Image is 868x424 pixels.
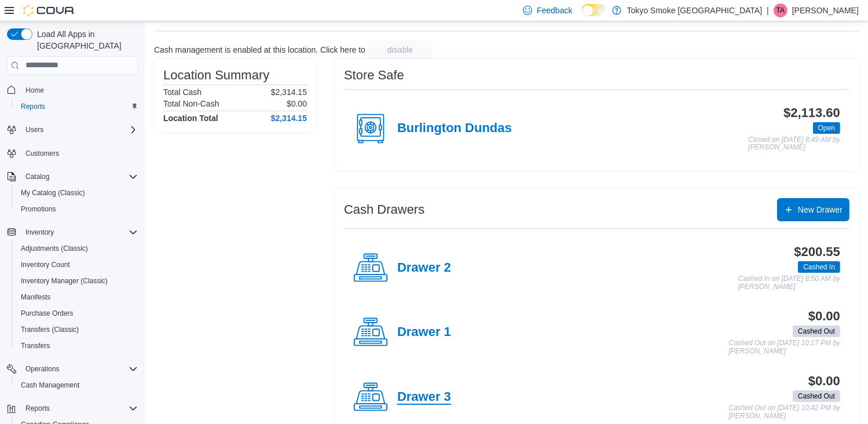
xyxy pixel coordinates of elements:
[25,172,49,181] span: Catalog
[21,225,138,239] span: Inventory
[12,273,142,289] button: Inventory Manager (Classic)
[794,245,840,259] h3: $200.55
[21,123,138,137] span: Users
[368,41,433,59] button: disable
[21,170,138,184] span: Catalog
[16,274,138,288] span: Inventory Manager (Classic)
[21,362,138,376] span: Operations
[271,114,307,123] h4: $2,314.15
[344,68,404,82] h3: Store Safe
[783,106,840,120] h3: $2,113.60
[21,244,88,253] span: Adjustments (Classic)
[397,390,451,405] h4: Drawer 3
[16,242,93,255] a: Adjustments (Classic)
[728,404,840,420] p: Cashed Out on [DATE] 10:42 PM by [PERSON_NAME]
[12,185,142,201] button: My Catalog (Classic)
[21,309,74,318] span: Purchase Orders
[16,290,138,304] span: Manifests
[803,262,835,272] span: Cashed In
[813,122,840,134] span: Open
[16,258,75,272] a: Inventory Count
[21,83,49,97] a: Home
[808,374,840,388] h3: $0.00
[12,201,142,217] button: Promotions
[21,381,79,390] span: Cash Management
[16,100,50,114] a: Reports
[21,325,79,334] span: Transfers (Classic)
[23,5,75,16] img: Cova
[25,364,60,374] span: Operations
[2,224,142,240] button: Inventory
[2,400,142,416] button: Reports
[16,202,61,216] a: Promotions
[163,87,202,97] h6: Total Cash
[21,293,50,302] span: Manifests
[16,339,138,353] span: Transfers
[12,289,142,305] button: Manifests
[16,323,138,337] span: Transfers (Classic)
[728,339,840,355] p: Cashed Out on [DATE] 10:17 PM by [PERSON_NAME]
[582,16,583,17] span: Dark Mode
[21,276,108,286] span: Inventory Manager (Classic)
[16,274,112,288] a: Inventory Manager (Classic)
[397,261,451,276] h4: Drawer 2
[777,3,785,17] span: TA
[16,100,138,114] span: Reports
[793,390,840,402] span: Cashed Out
[16,258,138,272] span: Inventory Count
[21,102,45,111] span: Reports
[774,3,788,17] div: Tina Alaouze
[163,99,219,108] h6: Total Non-Cash
[748,136,840,152] p: Closed on [DATE] 8:49 AM by [PERSON_NAME]
[25,125,43,134] span: Users
[798,326,835,337] span: Cashed Out
[25,404,50,413] span: Reports
[818,123,835,133] span: Open
[21,401,54,415] button: Reports
[21,188,85,198] span: My Catalog (Classic)
[793,326,840,337] span: Cashed Out
[387,44,413,56] span: disable
[287,99,307,108] p: $0.00
[32,28,138,52] span: Load All Apps in [GEOGRAPHIC_DATA]
[25,149,59,158] span: Customers
[21,83,138,97] span: Home
[2,122,142,138] button: Users
[798,391,835,401] span: Cashed Out
[777,198,849,221] button: New Drawer
[12,240,142,257] button: Adjustments (Classic)
[397,325,451,340] h4: Drawer 1
[25,86,44,95] span: Home
[397,121,512,136] h4: Burlington Dundas
[163,114,218,123] h4: Location Total
[163,68,269,82] h3: Location Summary
[16,186,90,200] a: My Catalog (Classic)
[21,170,54,184] button: Catalog
[12,338,142,354] button: Transfers
[798,261,840,273] span: Cashed In
[12,321,142,338] button: Transfers (Classic)
[21,225,58,239] button: Inventory
[21,260,70,269] span: Inventory Count
[21,146,138,160] span: Customers
[16,306,138,320] span: Purchase Orders
[2,361,142,377] button: Operations
[12,98,142,115] button: Reports
[16,378,84,392] a: Cash Management
[21,147,64,160] a: Customers
[582,4,606,16] input: Dark Mode
[767,3,769,17] p: |
[16,186,138,200] span: My Catalog (Classic)
[808,309,840,323] h3: $0.00
[21,204,56,214] span: Promotions
[16,378,138,392] span: Cash Management
[537,5,572,16] span: Feedback
[21,123,48,137] button: Users
[16,242,138,255] span: Adjustments (Classic)
[16,202,138,216] span: Promotions
[21,401,138,415] span: Reports
[2,169,142,185] button: Catalog
[16,323,83,337] a: Transfers (Classic)
[627,3,763,17] p: Tokyo Smoke [GEOGRAPHIC_DATA]
[12,257,142,273] button: Inventory Count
